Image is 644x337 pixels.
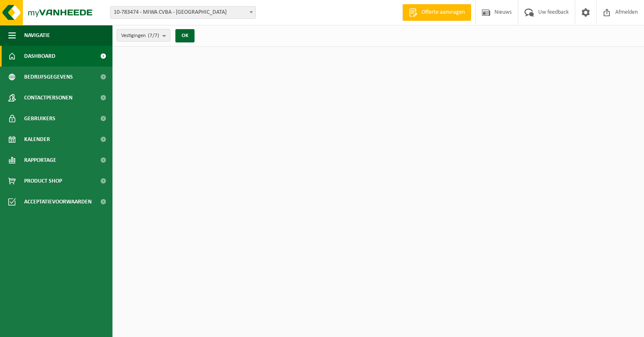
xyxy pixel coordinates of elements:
[110,6,256,19] span: 10-783474 - MIWA CVBA - SINT-NIKLAAS
[121,30,159,42] span: Vestigingen
[24,46,55,67] span: Dashboard
[24,25,50,46] span: Navigatie
[419,8,467,17] span: Offerte aanvragen
[24,67,73,87] span: Bedrijfsgegevens
[110,7,255,18] span: 10-783474 - MIWA CVBA - SINT-NIKLAAS
[24,87,72,108] span: Contactpersonen
[402,4,471,21] a: Offerte aanvragen
[24,129,50,150] span: Kalender
[24,191,92,212] span: Acceptatievoorwaarden
[24,150,56,171] span: Rapportage
[148,33,159,38] count: (7/7)
[24,108,55,129] span: Gebruikers
[175,29,195,42] button: OK
[24,171,62,191] span: Product Shop
[117,29,170,42] button: Vestigingen(7/7)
